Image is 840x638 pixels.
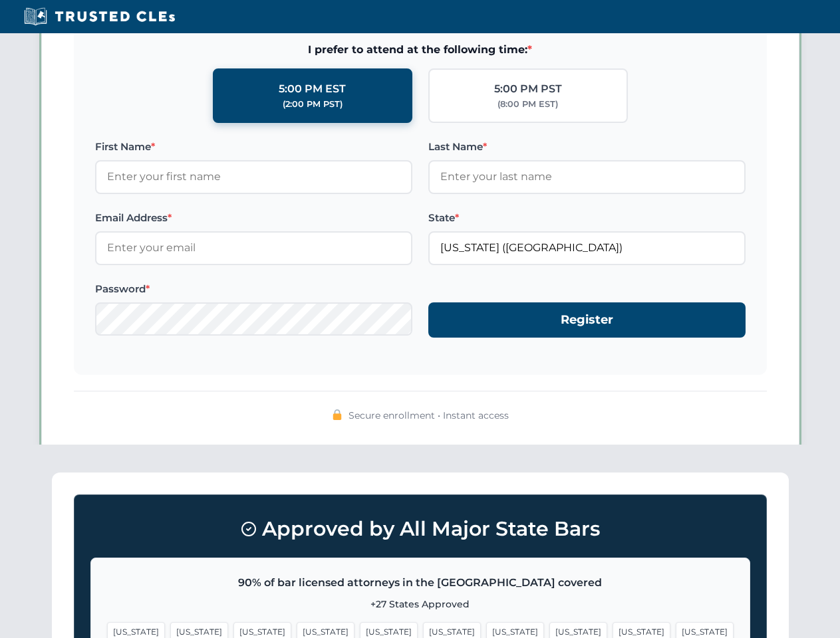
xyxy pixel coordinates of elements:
[428,302,746,338] button: Register
[428,231,746,265] input: Florida (FL)
[95,160,412,193] input: Enter your first name
[494,80,562,98] div: 5:00 PM PST
[20,7,179,27] img: Trusted CLEs
[428,139,746,155] label: Last Name
[428,210,746,226] label: State
[95,41,746,58] span: I prefer to attend at the following time:
[283,98,343,111] div: (2:00 PM PST)
[107,597,734,611] p: +27 States Approved
[349,408,509,423] span: Secure enrollment • Instant access
[95,139,412,155] label: First Name
[95,210,412,226] label: Email Address
[279,80,346,98] div: 5:00 PM EST
[107,574,734,591] p: 90% of bar licensed attorneys in the [GEOGRAPHIC_DATA] covered
[497,98,558,111] div: (8:00 PM EST)
[90,511,750,547] h3: Approved by All Major State Bars
[332,409,343,420] img: 🔒
[95,281,412,297] label: Password
[95,231,412,265] input: Enter your email
[428,160,746,193] input: Enter your last name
